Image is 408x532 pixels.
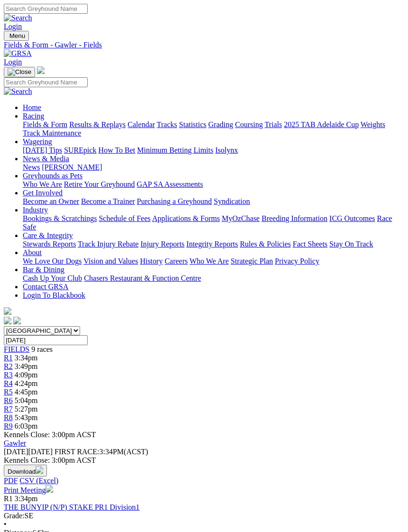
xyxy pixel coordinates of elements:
[164,257,188,265] a: Careers
[152,214,220,222] a: Applications & Forms
[37,66,45,74] img: logo-grsa-white.png
[45,485,53,493] img: printer.svg
[15,362,38,370] span: 3:49pm
[78,240,138,248] a: Track Injury Rebate
[23,189,63,197] a: Get Involved
[23,180,62,188] a: Who We Are
[42,163,102,171] a: [PERSON_NAME]
[190,257,229,265] a: Who We Are
[4,448,28,456] span: [DATE]
[4,345,29,353] a: FIELDS
[64,180,135,188] a: Retire Your Greyhound
[4,448,53,456] span: [DATE]
[23,274,82,282] a: Cash Up Your Club
[127,120,155,128] a: Calendar
[23,120,67,128] a: Fields & Form
[23,197,404,206] div: Get Involved
[157,120,177,128] a: Tracks
[4,405,13,413] span: R7
[23,231,73,239] a: Care & Integrity
[23,155,69,163] a: News & Media
[214,197,250,205] a: Syndication
[4,4,88,14] input: Search
[179,120,207,128] a: Statistics
[23,214,392,231] a: Race Safe
[4,413,13,422] a: R8
[23,129,81,137] a: Track Maintenance
[262,214,327,222] a: Breeding Information
[23,214,404,231] div: Industry
[69,120,126,128] a: Results & Replays
[84,274,201,282] a: Chasers Restaurant & Function Centre
[264,120,282,128] a: Trials
[293,240,327,248] a: Fact Sheets
[275,257,319,265] a: Privacy Policy
[209,120,233,128] a: Grading
[23,146,62,154] a: [DATE] Tips
[329,240,373,248] a: Stay On Track
[23,257,404,266] div: About
[15,495,38,503] span: 3:34pm
[4,388,13,396] a: R5
[4,317,11,324] img: facebook.svg
[23,197,79,205] a: Become an Owner
[4,77,88,87] input: Search
[222,214,260,222] a: MyOzChase
[23,112,44,120] a: Racing
[215,146,238,154] a: Isolynx
[23,206,48,214] a: Industry
[4,396,13,404] a: R6
[99,146,136,154] a: How To Bet
[54,448,148,456] span: 3:34PM(ACST)
[23,138,52,146] a: Wagering
[231,257,273,265] a: Strategic Plan
[4,58,22,66] a: Login
[186,240,238,248] a: Integrity Reports
[4,422,13,430] a: R9
[361,120,385,128] a: Weights
[4,495,13,503] span: R1
[4,512,25,520] span: Grade:
[4,362,13,370] a: R2
[4,512,404,520] div: SE
[4,456,404,465] div: Kennels Close: 3:00pm ACST
[140,257,163,265] a: History
[23,103,41,111] a: Home
[4,431,96,439] span: Kennels Close: 3:00pm ACST
[23,248,42,257] a: About
[54,448,99,456] span: FIRST RACE:
[9,32,25,39] span: Menu
[137,180,203,188] a: GAP SA Assessments
[4,31,29,41] button: Toggle navigation
[4,14,32,22] img: Search
[64,146,96,154] a: SUREpick
[15,413,38,422] span: 5:43pm
[23,240,76,248] a: Stewards Reports
[4,379,13,387] span: R4
[4,49,32,58] img: GRSA
[4,307,11,315] img: logo-grsa-white.png
[23,146,404,155] div: Wagering
[284,120,359,128] a: 2025 TAB Adelaide Cup
[81,197,135,205] a: Become a Trainer
[4,439,26,447] a: Gawler
[240,240,291,248] a: Rules & Policies
[23,163,40,171] a: News
[15,379,38,387] span: 4:24pm
[15,354,38,362] span: 3:34pm
[4,486,53,494] a: Print Meeting
[4,465,47,477] button: Download
[36,466,43,474] img: download.svg
[23,283,68,291] a: Contact GRSA
[23,291,85,299] a: Login To Blackbook
[4,477,404,485] div: Download
[23,172,82,180] a: Greyhounds as Pets
[4,477,18,485] a: PDF
[8,68,31,76] img: Close
[4,67,35,77] button: Toggle navigation
[4,371,13,379] span: R3
[235,120,263,128] a: Coursing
